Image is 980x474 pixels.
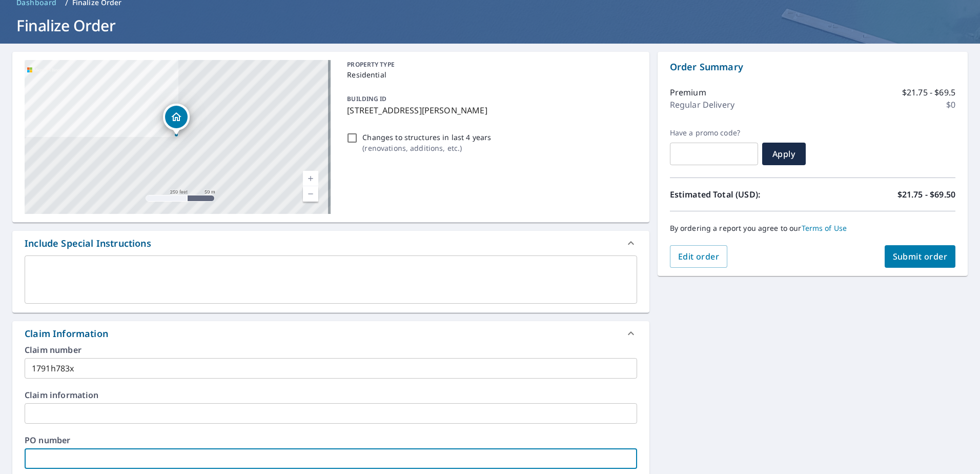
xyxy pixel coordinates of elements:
p: $21.75 - $69.5 [902,86,955,98]
div: Claim Information [25,327,108,341]
label: Have a promo code? [670,128,758,137]
p: By ordering a report you agree to our [670,224,955,233]
div: Include Special Instructions [25,236,151,250]
a: Terms of Use [802,223,847,233]
p: Estimated Total (USD): [670,188,813,201]
p: Regular Delivery [670,98,734,111]
p: Residential [347,69,632,80]
p: Changes to structures in last 4 years [362,132,491,143]
a: Current Level 17, Zoom In [303,171,318,186]
div: Claim Information [12,321,649,346]
p: $21.75 - $69.50 [897,188,955,201]
span: Apply [770,148,798,160]
label: Claim information [25,391,637,399]
button: Apply [762,143,806,165]
h1: Finalize Order [12,15,968,36]
label: PO number [25,436,637,444]
p: [STREET_ADDRESS][PERSON_NAME] [347,104,632,116]
button: Submit order [885,245,956,268]
p: Order Summary [670,60,955,74]
div: Dropped pin, building 1, Residential property, 1110 Leigh Ct Hopkinsville, KY 42240 [163,104,190,135]
button: Edit order [670,245,728,268]
p: $0 [946,98,955,111]
a: Current Level 17, Zoom Out [303,186,318,202]
span: Submit order [893,251,948,262]
div: Include Special Instructions [12,231,649,255]
span: Edit order [678,251,720,262]
p: Premium [670,86,706,98]
p: PROPERTY TYPE [347,60,632,69]
label: Claim number [25,346,637,354]
p: ( renovations, additions, etc. ) [362,143,491,153]
p: BUILDING ID [347,94,386,103]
